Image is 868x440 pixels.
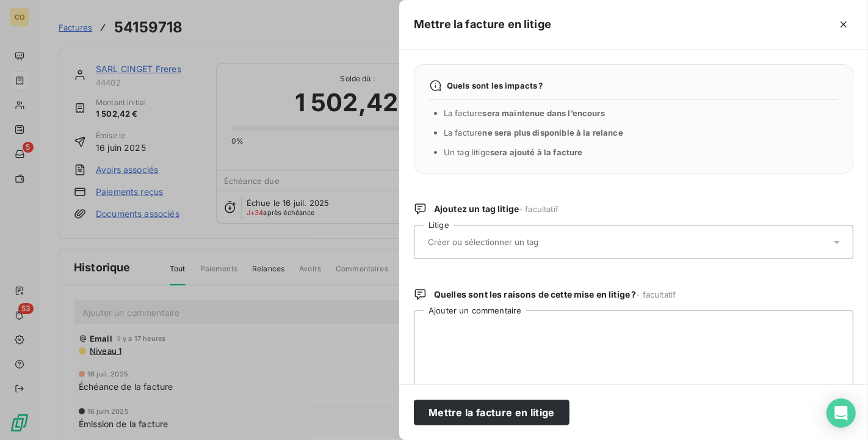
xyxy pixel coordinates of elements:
span: Un tag litige [444,147,583,157]
span: sera ajouté à la facture [490,147,583,157]
div: Open Intercom Messenger [826,398,856,428]
h5: Mettre la facture en litige [414,16,551,33]
span: - facultatif [519,204,559,214]
span: Quelles sont les raisons de cette mise en litige ? [434,288,676,301]
button: Mettre la facture en litige [414,400,570,425]
span: La facture [444,128,623,137]
span: ne sera plus disponible à la relance [483,128,623,137]
span: - facultatif [637,290,676,299]
span: sera maintenue dans l’encours [483,108,605,118]
span: Ajoutez un tag litige [434,203,559,215]
span: La facture [444,108,605,118]
span: Quels sont les impacts ? [447,81,543,90]
input: Créer ou sélectionner un tag [427,237,604,248]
